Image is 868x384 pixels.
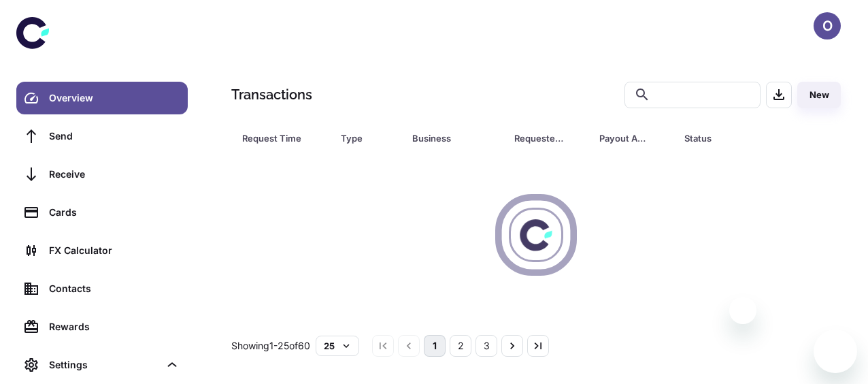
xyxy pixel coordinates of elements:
a: Overview [16,82,188,114]
a: FX Calculator [16,234,188,267]
button: New [797,82,841,108]
button: Go to last page [527,335,549,357]
iframe: Button to launch messaging window [814,330,857,373]
a: Send [16,120,188,153]
button: Go to next page [501,335,523,357]
div: Type [341,129,378,148]
div: Payout Amount [599,129,650,148]
div: Cards [49,205,180,220]
a: Cards [16,196,188,229]
div: Settings [49,357,159,372]
button: O [814,12,841,39]
span: Requested Amount [514,129,583,148]
div: Request Time [242,129,307,148]
span: Request Time [242,129,324,148]
div: Send [49,129,180,144]
button: Go to page 2 [450,335,471,357]
p: Showing 1-25 of 60 [231,338,310,353]
iframe: Close message [729,297,756,324]
div: Receive [49,167,180,182]
h1: Transactions [231,84,312,105]
a: Receive [16,158,188,191]
div: Status [684,129,769,148]
button: 25 [316,336,359,356]
span: Payout Amount [599,129,668,148]
button: Go to page 3 [475,335,497,357]
div: Rewards [49,319,180,334]
span: Type [341,129,396,148]
a: Contacts [16,272,188,305]
div: Requested Amount [514,129,565,148]
span: Status [684,129,787,148]
div: FX Calculator [49,243,180,258]
nav: pagination navigation [370,335,551,357]
div: Settings [16,349,188,381]
button: page 1 [424,335,446,357]
div: Contacts [49,281,180,296]
a: Rewards [16,310,188,343]
div: Overview [49,91,180,106]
